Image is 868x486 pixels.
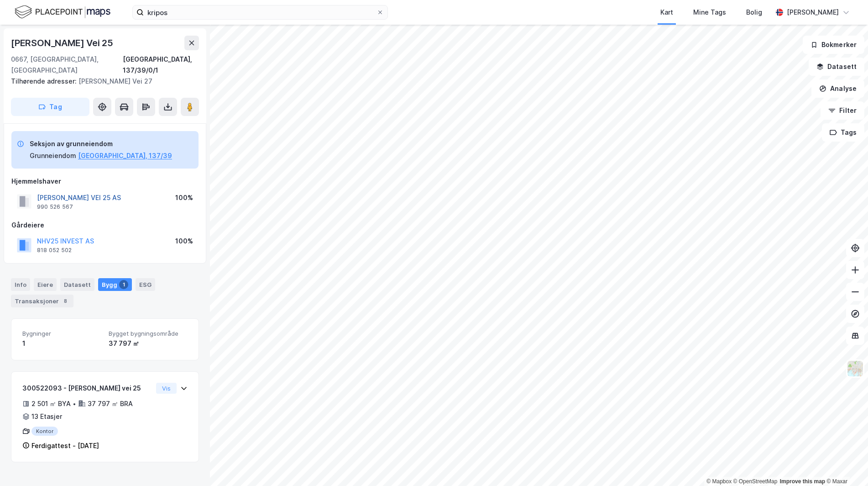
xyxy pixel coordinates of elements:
[822,123,864,142] button: Tags
[156,383,177,394] button: Vis
[123,54,199,76] div: [GEOGRAPHIC_DATA], 137/39/0/1
[787,7,839,18] div: [PERSON_NAME]
[11,295,73,307] div: Transaksjoner
[780,478,825,485] a: Improve this map
[136,278,155,291] div: ESG
[11,77,78,85] span: Tilhørende adresser:
[30,138,172,149] div: Seksjon av grunneiendom
[11,36,115,50] div: [PERSON_NAME] Vei 25
[175,236,193,247] div: 100%
[11,76,192,87] div: [PERSON_NAME] Vei 27
[11,220,199,231] div: Gårdeiere
[22,383,152,394] div: 300522093 - [PERSON_NAME] vei 25
[144,5,376,19] input: Søk på adresse, matrikkel, gårdeiere, leietakere eller personer
[821,101,864,120] button: Filter
[746,7,762,18] div: Bolig
[98,278,132,291] div: Bygg
[803,36,864,54] button: Bokmerker
[60,278,94,291] div: Datasett
[733,478,778,485] a: OpenStreetMap
[847,360,864,377] img: Z
[30,150,76,161] div: Grunneiendom
[660,7,673,18] div: Kart
[11,278,30,291] div: Info
[175,192,193,203] div: 100%
[22,338,101,349] div: 1
[119,280,128,289] div: 1
[88,398,133,409] div: 37 797 ㎡ BRA
[15,4,110,20] img: logo.f888ab2527a4732fd821a326f86c7f29.svg
[37,203,73,211] div: 990 526 567
[34,278,57,291] div: Eiere
[109,338,188,349] div: 37 797 ㎡
[11,98,89,116] button: Tag
[31,398,71,409] div: 2 501 ㎡ BYA
[31,440,99,451] div: Ferdigattest - [DATE]
[78,150,172,161] button: [GEOGRAPHIC_DATA], 137/39
[73,400,76,407] div: •
[109,330,188,338] span: Bygget bygningsområde
[693,7,726,18] div: Mine Tags
[31,411,62,422] div: 13 Etasjer
[822,442,868,486] iframe: Chat Widget
[809,58,864,76] button: Datasett
[11,176,199,187] div: Hjemmelshaver
[37,247,72,254] div: 818 052 502
[811,79,864,98] button: Analyse
[22,330,101,338] span: Bygninger
[61,296,70,306] div: 8
[11,54,123,76] div: 0667, [GEOGRAPHIC_DATA], [GEOGRAPHIC_DATA]
[706,478,732,485] a: Mapbox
